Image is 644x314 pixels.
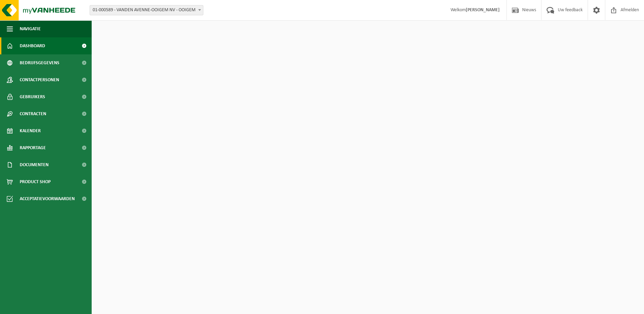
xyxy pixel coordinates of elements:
span: Bedrijfsgegevens [20,54,59,71]
span: Navigatie [20,20,41,37]
span: Kalender [20,122,41,139]
span: 01-000589 - VANDEN AVENNE-OOIGEM NV - OOIGEM [90,5,203,15]
span: Gebruikers [20,88,45,105]
span: Rapportage [20,139,46,156]
span: Dashboard [20,37,45,54]
span: Product Shop [20,173,51,190]
iframe: chat widget [3,299,113,314]
span: Acceptatievoorwaarden [20,190,75,207]
span: 01-000589 - VANDEN AVENNE-OOIGEM NV - OOIGEM [90,5,203,15]
strong: [PERSON_NAME] [466,7,500,13]
span: Contactpersonen [20,71,59,88]
span: Contracten [20,105,46,122]
span: Documenten [20,156,49,173]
